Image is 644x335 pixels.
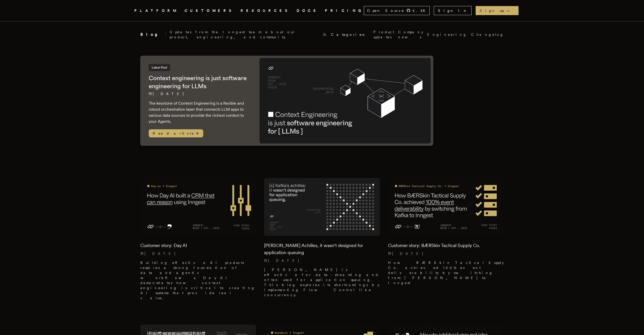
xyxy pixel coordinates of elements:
[140,178,256,236] img: Featured image for Customer story: Day AI blog post
[398,29,423,40] a: Company news
[264,258,380,263] p: [DATE]
[140,32,166,38] h2: Blog
[149,100,249,125] p: The keystone of Context Engineering is a flexible and robust orchestration layer that connects LL...
[149,64,170,71] span: Latest Post
[471,32,504,37] a: Changelog
[476,6,519,15] a: Sign up
[134,8,178,14] button: PLATFORM
[367,8,404,13] span: Open Source
[140,178,256,304] a: Featured image for Customer story: Day AI blog postCustomer story: Day AI[DATE] Building effectiv...
[427,32,467,37] a: Engineering
[149,129,203,137] span: Read article
[264,267,380,297] p: [PERSON_NAME] is effective for data-streaming and often used for application queuing. This blog e...
[388,178,504,289] a: Featured image for Customer story: BÆRSkin Tactical Supply Co. blog postCustomer story: BÆRSkin T...
[297,8,319,14] a: DOCS
[185,8,235,14] a: CUSTOMERS
[170,29,319,40] p: Updates from the Inngest team about our product, engineering, and community.
[434,6,472,15] a: Sign In
[241,8,291,14] button: RESOURCES
[149,91,249,96] p: [DATE]
[373,29,394,40] a: Product updates
[388,242,504,249] h2: Customer story: BÆRSkin Tactical Supply Co.
[140,242,256,249] h2: Customer story: Day AI
[140,260,256,300] p: Building effective AI products requires a strong foundation of data and agentic workflows. Day AI...
[388,178,504,236] img: Featured image for Customer story: BÆRSkin Tactical Supply Co. blog post
[325,8,364,14] a: PRICING
[264,242,380,256] h2: [PERSON_NAME] Achilles, it wasn't designed for application queuing
[388,260,504,285] p: How BÆRSkin Tactical Supply Co. achieved 100% event deliverability by switching from [PERSON_NAME...
[331,32,369,37] span: Categories:
[413,8,428,13] span: 4.3 K
[140,251,256,256] p: [DATE]
[140,56,433,146] a: Latest PostContext engineering is just software engineering for LLMs[DATE] The keystone of Contex...
[149,74,249,90] h2: Context engineering is just software engineering for LLMs
[388,251,504,256] p: [DATE]
[264,178,380,236] img: Featured image for Kafka's Achilles, it wasn't designed for application queuing blog post
[260,58,431,143] img: Featured image for Context engineering is just software engineering for LLMs blog post
[264,178,380,301] a: Featured image for Kafka's Achilles, it wasn't designed for application queuing blog post[PERSON_...
[506,8,514,13] span: →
